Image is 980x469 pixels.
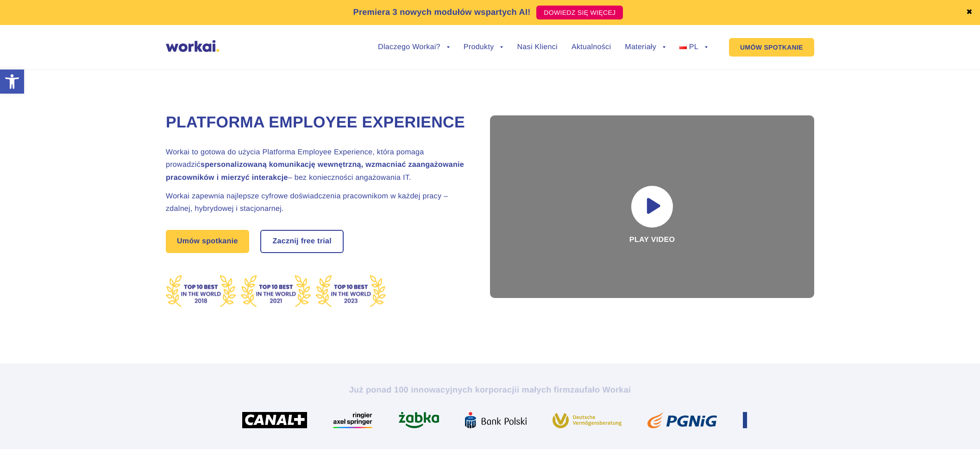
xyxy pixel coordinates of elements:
a: UMÓW SPOTKANIE [729,38,814,57]
div: Play video [490,115,814,298]
i: i małych firm [517,385,570,394]
a: Aktualności [572,44,611,51]
p: Premiera 3 nowych modułów wspartych AI! [353,6,531,19]
a: Zacznij free trial [261,231,343,252]
a: DOWIEDZ SIĘ WIĘCEJ [536,6,623,19]
h2: Workai zapewnia najlepsze cyfrowe doświadczenia pracownikom w każdej pracy – zdalnej, hybrydowej ... [166,190,467,215]
a: ✖ [966,9,973,16]
a: Materiały [625,44,666,51]
a: Produkty [464,44,503,51]
a: Nasi Klienci [517,44,557,51]
span: PL [689,43,698,51]
h2: Już ponad 100 innowacyjnych korporacji zaufało Workai [233,384,747,395]
a: Umów spotkanie [166,230,249,253]
a: Dlaczego Workai? [378,44,450,51]
h1: Platforma Employee Experience [166,112,467,133]
h2: Workai to gotowa do użycia Platforma Employee Experience, która pomaga prowadzić – bez koniecznoś... [166,146,467,184]
strong: spersonalizowaną komunikację wewnętrzną, wzmacniać zaangażowanie pracowników i mierzyć interakcje [166,161,464,181]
